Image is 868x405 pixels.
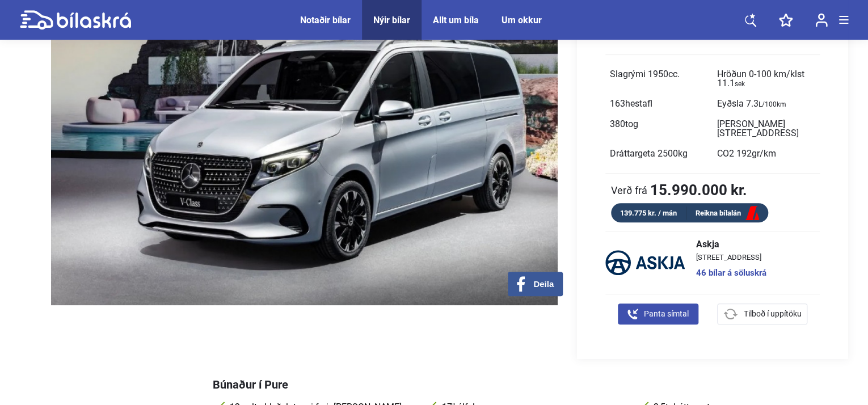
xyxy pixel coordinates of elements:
[213,378,288,391] span: Búnaður í Pure
[717,148,776,159] span: CO2 192
[610,69,680,79] span: Slagrými 1950
[502,15,542,26] a: Um okkur
[508,272,563,296] button: Deila
[610,119,638,129] span: 380
[743,308,801,320] span: Tilboð í uppítöku
[625,98,652,109] span: hestafl
[533,279,554,289] span: Deila
[433,15,479,26] a: Allt um bíla
[759,100,786,108] sub: L/100km
[696,240,766,249] span: Askja
[815,13,828,27] img: user-login.svg
[717,98,786,109] span: Eyðsla 7.3
[668,69,680,79] span: cc.
[678,148,688,159] span: kg
[300,15,351,26] a: Notaðir bílar
[686,206,768,221] a: Reikna bílalán
[611,206,686,220] div: 139.775 kr. / mán
[650,183,747,197] b: 15.990.000 kr.
[610,148,688,159] span: Dráttargeta 2500
[373,15,410,26] a: Nýir bílar
[696,269,766,277] a: 46 bílar á söluskrá
[717,69,804,88] span: Hröðun 0-100 km/klst 11.1
[735,80,745,88] sub: sek
[752,148,776,159] span: gr/km
[625,119,638,129] span: tog
[696,254,766,261] span: [STREET_ADDRESS]
[644,308,689,320] span: Panta símtal
[717,119,799,138] span: [PERSON_NAME][STREET_ADDRESS]
[610,98,652,109] span: 163
[611,184,647,196] span: Verð frá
